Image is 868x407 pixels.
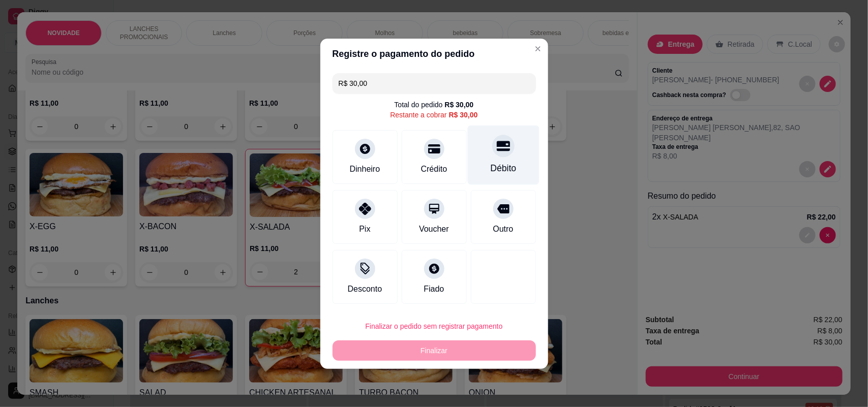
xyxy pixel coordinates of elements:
div: Desconto [348,283,382,295]
input: Ex.: hambúrguer de cordeiro [339,73,530,93]
div: Total do pedido [395,100,474,110]
div: R$ 30,00 [449,110,478,120]
header: Registre o pagamento do pedido [320,39,548,69]
div: Restante a cobrar [390,110,477,120]
div: Dinheiro [350,163,380,175]
div: Crédito [421,163,447,175]
div: Débito [490,162,516,175]
div: R$ 30,00 [445,100,474,110]
div: Voucher [419,223,449,235]
div: Outro [493,223,513,235]
button: Finalizar o pedido sem registrar pagamento [333,316,536,336]
div: Fiado [424,283,444,295]
button: Close [530,41,546,57]
div: Pix [359,223,370,235]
